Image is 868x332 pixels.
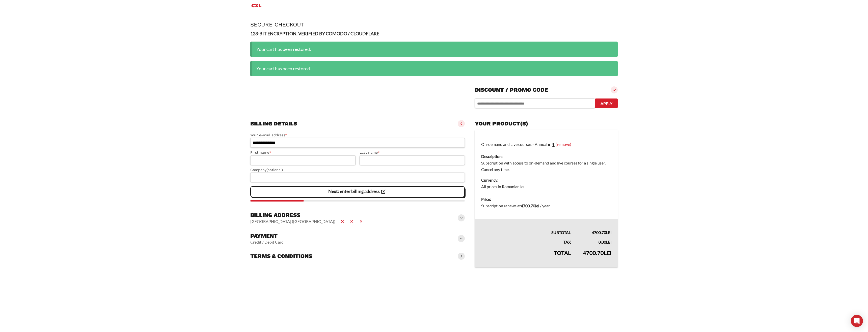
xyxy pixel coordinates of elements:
[481,177,612,183] dt: Currency:
[475,86,548,93] h3: Discount / promo code
[556,142,571,146] a: (remove)
[521,203,539,208] bdi: 4700.70
[360,150,465,155] label: Last name
[250,186,465,197] vaadin-button: Next: enter billing address
[250,61,618,76] div: Your cart has been restored.
[475,219,577,236] th: Subtotal
[481,196,612,203] dt: Price:
[475,245,577,268] th: Total
[250,150,356,155] label: First name
[266,168,283,172] span: (optional)
[475,236,577,245] th: Tax
[250,253,312,260] h3: Terms & conditions
[595,98,618,108] button: Apply
[250,132,465,138] label: Your e-mail address
[604,249,612,256] span: lei
[475,130,618,193] td: On-demand and Live courses - Annual
[606,240,612,244] span: lei
[250,240,284,245] vaadin-horizontal-layout: Credit / Debit Card
[481,203,550,208] span: Subscription renews at .
[250,31,379,36] strong: 128-BIT ENCRYPTION, VERIFIED BY COMODO / CLOUDFLARE
[250,212,364,219] h3: Billing address
[481,153,612,160] dt: Description:
[250,167,465,173] label: Company
[481,183,612,190] dd: All prices in Romanian leu.
[250,120,297,127] h3: Billing details
[250,233,284,240] h3: Payment
[851,315,863,327] div: Open Intercom Messenger
[250,42,618,57] div: Your cart has been restored.
[540,203,550,208] span: / year
[250,21,618,28] h1: Secure Checkout
[547,141,555,148] strong: × 1
[481,160,612,173] dd: Subscription with access to on-demand and live courses for a single user. Cancel any time.
[535,203,539,208] span: lei
[583,249,612,256] bdi: 4700.70
[606,230,612,235] span: lei
[599,240,612,244] bdi: 0.00
[592,230,612,235] bdi: 4700.70
[250,218,364,224] vaadin-horizontal-layout: [GEOGRAPHIC_DATA] ([GEOGRAPHIC_DATA]) — — —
